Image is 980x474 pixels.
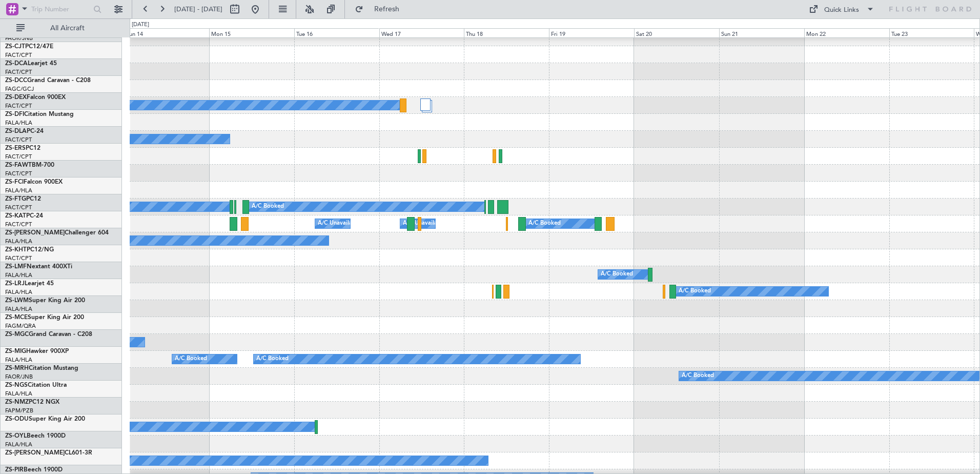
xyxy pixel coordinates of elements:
a: FALA/HLA [5,305,32,313]
div: Fri 19 [549,28,634,37]
span: ZS-NMZ [5,399,29,405]
a: ZS-LWMSuper King Air 200 [5,298,85,304]
a: FALA/HLA [5,356,32,364]
a: ZS-DCCGrand Caravan - C208 [5,77,91,84]
button: Refresh [350,1,412,17]
span: [DATE] - [DATE] [174,5,222,14]
div: A/C Booked [256,351,289,367]
span: ZS-ERS [5,145,26,151]
a: FACT/CPT [5,204,32,211]
a: FAGC/GCJ [5,85,34,93]
a: FAOR/JNB [5,373,33,381]
a: FAGM/QRA [5,322,36,330]
span: ZS-FTG [5,196,26,202]
span: All Aircraft [27,25,108,32]
button: All Aircraft [11,20,111,36]
a: ZS-MCESuper King Air 200 [5,314,84,321]
div: Mon 15 [209,28,294,37]
span: ZS-KHT [5,247,27,253]
span: ZS-NGS [5,382,28,388]
a: ZS-KHTPC12/NG [5,247,54,253]
div: Tue 23 [889,28,974,37]
div: [DATE] [132,21,149,29]
a: ZS-[PERSON_NAME]Challenger 604 [5,230,109,236]
a: FALA/HLA [5,288,32,296]
div: A/C Unavailable [403,216,445,231]
a: FAOR/JNB [5,34,33,42]
a: FACT/CPT [5,170,32,177]
a: FACT/CPT [5,153,32,161]
a: ZS-NMZPC12 NGX [5,399,59,405]
div: A/C Booked [528,216,561,231]
div: A/C Booked [679,284,711,299]
span: ZS-DEX [5,94,27,101]
a: FALA/HLA [5,271,32,279]
a: ZS-MIGHawker 900XP [5,348,69,354]
a: FALA/HLA [5,187,32,194]
div: Sun 21 [719,28,804,37]
a: FACT/CPT [5,68,32,76]
span: ZS-DCC [5,77,27,84]
a: FACT/CPT [5,136,32,144]
span: ZS-ODU [5,416,29,422]
a: ZS-LMFNextant 400XTi [5,264,72,270]
span: ZS-MRH [5,365,29,371]
a: ZS-DCALearjet 45 [5,61,57,67]
a: ZS-[PERSON_NAME]CL601-3R [5,450,92,456]
a: FALA/HLA [5,390,32,398]
span: ZS-LRJ [5,281,25,287]
a: ZS-KATPC-24 [5,213,43,219]
a: FAPM/PZB [5,407,33,414]
a: ZS-DEXFalcon 900EX [5,94,66,101]
div: Quick Links [824,5,859,15]
a: ZS-OYLBeech 1900D [5,433,66,439]
div: A/C Booked [175,351,207,367]
a: FACT/CPT [5,102,32,110]
span: ZS-DLA [5,128,27,134]
span: ZS-LWM [5,298,29,304]
a: FALA/HLA [5,119,32,127]
span: ZS-[PERSON_NAME] [5,450,65,456]
a: ZS-NGSCitation Ultra [5,382,67,388]
button: Quick Links [804,1,880,17]
a: ZS-MRHCitation Mustang [5,365,78,371]
div: Sat 20 [634,28,719,37]
a: ZS-FTGPC12 [5,196,41,202]
div: A/C Booked [682,368,714,384]
span: ZS-PIR [5,467,24,473]
div: A/C Booked [601,267,633,282]
span: ZS-OYL [5,433,27,439]
span: ZS-DCA [5,61,28,67]
a: ZS-DFICitation Mustang [5,111,74,117]
span: ZS-DFI [5,111,24,117]
span: ZS-LMF [5,264,27,270]
a: ZS-ERSPC12 [5,145,40,151]
a: ZS-MGCGrand Caravan - C208 [5,331,92,338]
div: Tue 16 [294,28,379,37]
div: Mon 22 [804,28,889,37]
span: ZS-MGC [5,331,29,338]
a: FACT/CPT [5,254,32,262]
a: FACT/CPT [5,51,32,59]
span: ZS-CJT [5,44,25,50]
div: Thu 18 [464,28,549,37]
span: ZS-FAW [5,162,28,168]
span: ZS-[PERSON_NAME] [5,230,65,236]
span: Refresh [365,6,409,13]
a: ZS-FAWTBM-700 [5,162,54,168]
a: ZS-ODUSuper King Air 200 [5,416,85,422]
div: Wed 17 [379,28,464,37]
div: Sun 14 [124,28,209,37]
a: ZS-LRJLearjet 45 [5,281,54,287]
div: A/C Booked [252,199,284,214]
span: ZS-MCE [5,314,28,321]
div: A/C Unavailable [318,216,360,231]
span: ZS-FCI [5,179,24,185]
a: FACT/CPT [5,221,32,228]
a: ZS-CJTPC12/47E [5,44,53,50]
a: FALA/HLA [5,238,32,245]
a: ZS-PIRBeech 1900D [5,467,63,473]
a: FALA/HLA [5,441,32,448]
input: Trip Number [31,2,90,17]
span: ZS-MIG [5,348,26,354]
